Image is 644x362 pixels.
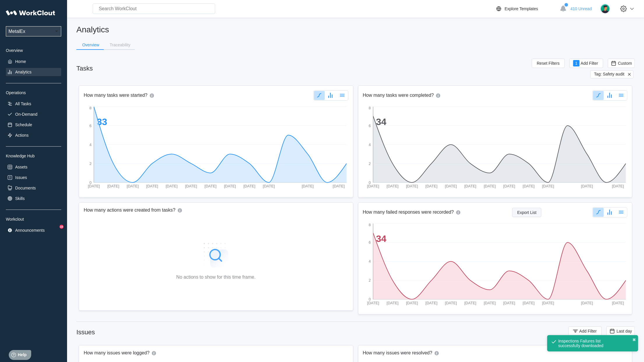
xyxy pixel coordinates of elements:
[367,184,379,188] tspan: [DATE]
[581,184,593,188] tspan: [DATE]
[406,184,418,188] tspan: [DATE]
[224,184,236,188] tspan: [DATE]
[579,329,597,333] span: Add Filter
[6,68,61,76] a: Analytics
[90,106,92,110] tspan: 8
[387,301,399,305] tspan: [DATE]
[90,180,92,185] tspan: 0
[363,350,432,356] h2: How many issues were resolved?
[97,117,107,127] tspan: 33
[90,161,92,166] tspan: 2
[612,301,624,305] tspan: [DATE]
[484,184,496,188] tspan: [DATE]
[569,59,603,68] button: 1Add Filter
[368,161,371,166] tspan: 2
[166,184,178,188] tspan: [DATE]
[523,301,535,305] tspan: [DATE]
[15,165,27,169] div: Assets
[537,61,560,65] span: Reset Filters
[243,184,255,188] tspan: [DATE]
[84,207,176,214] h2: How many actions were created from tasks?
[503,184,515,188] tspan: [DATE]
[632,338,636,342] button: close
[425,184,437,188] tspan: [DATE]
[558,339,620,348] div: Inspections Failures list successfully downloaded
[368,297,371,302] tspan: 0
[363,92,434,99] h2: How many tasks were completed?
[110,43,130,47] div: Traceability
[368,259,371,264] tspan: 4
[600,4,610,14] img: user.png
[445,301,457,305] tspan: [DATE]
[505,6,538,11] div: Explore Templates
[495,5,557,12] a: Explore Templates
[368,143,371,147] tspan: 4
[6,217,61,222] div: Workclout
[532,59,565,68] button: Reset Filters
[15,133,29,138] div: Actions
[6,100,61,108] a: All Tasks
[127,184,139,188] tspan: [DATE]
[368,106,371,110] tspan: 8
[517,210,536,215] span: Export List
[568,326,602,336] button: Add Filter
[90,143,92,147] tspan: 4
[367,301,379,305] tspan: [DATE]
[76,328,95,336] div: Issues
[107,184,119,188] tspan: [DATE]
[15,70,31,74] div: Analytics
[376,117,387,127] tspan: 34
[15,175,27,180] div: Issues
[205,184,217,188] tspan: [DATE]
[93,3,215,14] input: Search WorkClout
[6,154,61,158] div: Knowledge Hub
[76,24,635,35] h2: Analytics
[6,184,61,192] a: Documents
[302,184,314,188] tspan: [DATE]
[368,278,371,283] tspan: 2
[617,329,632,333] span: Last day
[6,48,61,53] div: Overview
[333,184,345,188] tspan: [DATE]
[176,275,256,280] div: No actions to show for this time frame.
[82,43,99,47] div: Overview
[581,61,598,65] span: Add Filter
[387,184,399,188] tspan: [DATE]
[368,124,371,128] tspan: 6
[263,184,275,188] tspan: [DATE]
[573,60,580,66] div: 1
[368,180,371,185] tspan: 0
[612,184,624,188] tspan: [DATE]
[6,131,61,139] a: Actions
[581,301,593,305] tspan: [DATE]
[376,233,387,244] tspan: 34
[512,208,541,217] button: Export List
[368,240,371,245] tspan: 6
[523,184,535,188] tspan: [DATE]
[185,184,197,188] tspan: [DATE]
[6,57,61,66] a: Home
[542,184,554,188] tspan: [DATE]
[76,41,104,49] button: Overview
[6,173,61,182] a: Issues
[76,65,93,72] div: Tasks
[363,209,454,216] h2: How many failed responses were recorded?
[15,228,45,233] div: Announcements
[464,301,476,305] tspan: [DATE]
[84,92,148,99] h2: How many tasks were started?
[15,122,32,127] div: Schedule
[6,110,61,118] a: On-Demand
[15,196,25,201] div: Skills
[88,184,100,188] tspan: [DATE]
[90,124,92,128] tspan: 6
[6,194,61,203] a: Skills
[15,59,26,64] div: Home
[368,223,371,227] tspan: 8
[445,184,457,188] tspan: [DATE]
[594,72,624,77] span: Tag: Safety audit
[146,184,158,188] tspan: [DATE]
[15,186,36,190] div: Documents
[6,163,61,171] a: Assets
[15,101,31,106] div: All Tasks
